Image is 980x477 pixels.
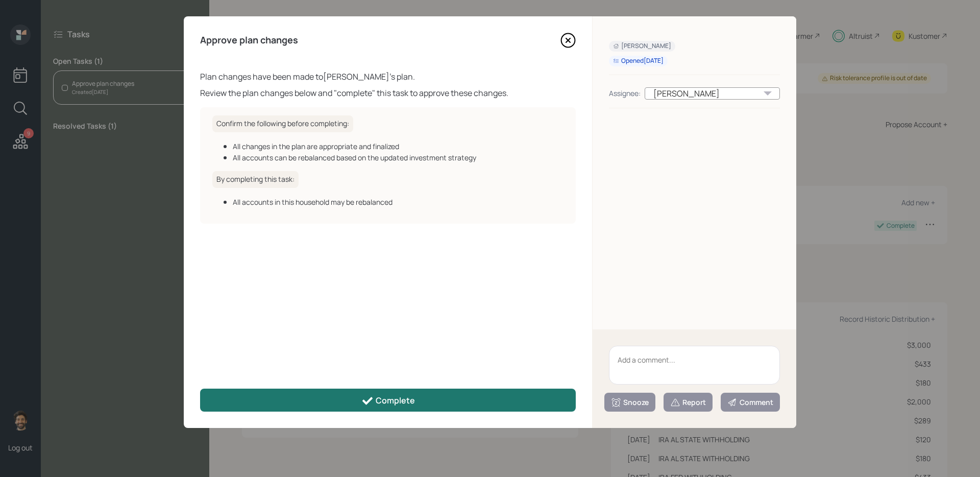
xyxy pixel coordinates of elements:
[200,389,576,412] button: Complete
[361,395,415,407] div: Complete
[200,70,576,83] div: Plan changes have been made to [PERSON_NAME] 's plan.
[233,197,563,207] div: All accounts in this household may be rebalanced
[727,397,773,408] div: Comment
[613,57,664,65] div: Opened [DATE]
[609,88,641,99] div: Assignee:
[664,393,713,412] button: Report
[611,397,649,408] div: Snooze
[233,141,563,152] div: All changes in the plan are appropriate and finalized
[212,171,299,188] h6: By completing this task:
[200,87,576,99] div: Review the plan changes below and "complete" this task to approve these changes.
[670,397,706,408] div: Report
[721,393,780,412] button: Comment
[613,42,671,51] div: [PERSON_NAME]
[212,115,353,132] h6: Confirm the following before completing:
[200,35,298,46] h4: Approve plan changes
[604,393,655,412] button: Snooze
[233,152,563,163] div: All accounts can be rebalanced based on the updated investment strategy
[645,87,780,100] div: [PERSON_NAME]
